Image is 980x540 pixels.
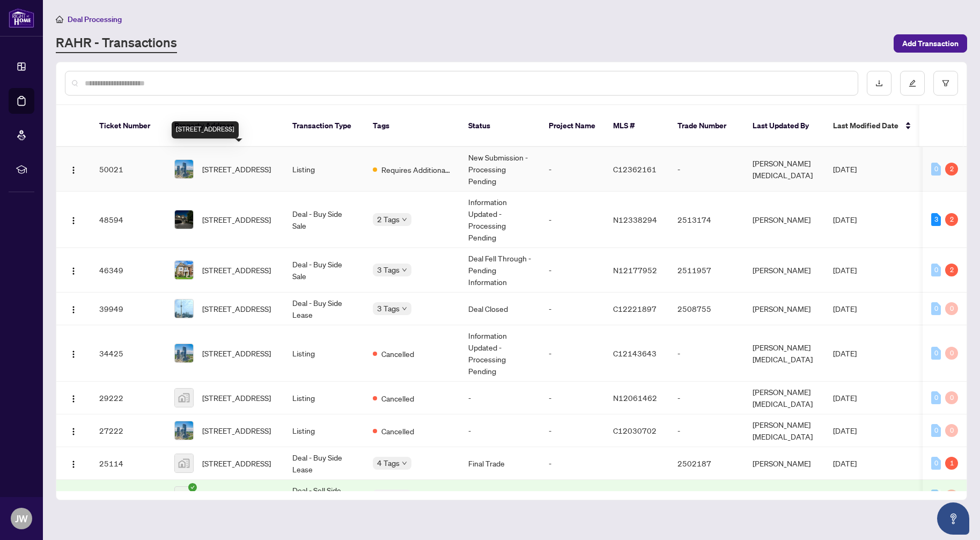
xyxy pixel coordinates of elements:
[284,480,364,513] td: Deal - Sell Side Sale
[460,382,540,414] td: -
[381,425,414,437] span: Cancelled
[91,192,166,248] td: 48594
[460,147,540,192] td: New Submission - Processing Pending
[540,105,605,147] th: Project Name
[540,447,605,480] td: -
[460,447,540,480] td: Final Trade
[175,160,193,178] img: thumbnail-img
[65,487,82,505] button: Logo
[945,490,958,502] div: 0
[945,347,958,360] div: 0
[894,34,967,53] button: Add Transaction
[669,192,744,248] td: 2513174
[175,344,193,362] img: thumbnail-img
[69,460,78,469] img: Logo
[202,264,271,276] span: [STREET_ADDRESS]
[875,79,883,87] span: download
[540,325,605,382] td: -
[202,490,271,502] span: [STREET_ADDRESS]
[65,300,82,317] button: Logo
[402,461,407,466] span: down
[175,300,193,318] img: thumbnail-img
[931,457,941,470] div: 0
[460,105,540,147] th: Status
[65,345,82,362] button: Logo
[175,487,193,505] img: thumbnail-img
[931,424,941,437] div: 0
[902,35,959,52] span: Add Transaction
[669,248,744,293] td: 2511957
[91,382,166,414] td: 29222
[833,120,898,132] span: Last Modified Date
[669,147,744,192] td: -
[377,213,400,225] span: 2 Tags
[744,192,824,248] td: [PERSON_NAME]
[945,302,958,315] div: 0
[824,105,921,147] th: Last Modified Date
[69,166,78,174] img: Logo
[833,164,857,174] span: [DATE]
[460,325,540,382] td: Information Updated - Processing Pending
[937,502,969,535] button: Open asap
[15,511,28,526] span: JW
[56,16,63,23] span: home
[175,421,193,440] img: thumbnail-img
[69,305,78,314] img: Logo
[669,480,744,513] td: 2416086
[402,267,407,273] span: down
[202,425,271,436] span: [STREET_ADDRESS]
[56,34,177,53] a: RAHR - Transactions
[69,427,78,436] img: Logo
[744,382,824,414] td: [PERSON_NAME][MEDICAL_DATA]
[460,293,540,325] td: Deal Closed
[744,248,824,293] td: [PERSON_NAME]
[945,391,958,404] div: 0
[540,248,605,293] td: -
[945,424,958,437] div: 0
[669,105,744,147] th: Trade Number
[931,264,941,276] div: 0
[377,264,400,276] span: 3 Tags
[669,382,744,414] td: -
[540,192,605,248] td: -
[91,480,166,513] td: 11833
[91,105,166,147] th: Ticket Number
[540,147,605,192] td: -
[833,426,857,435] span: [DATE]
[69,395,78,403] img: Logo
[669,414,744,447] td: -
[91,147,166,192] td: 50021
[9,8,34,28] img: logo
[460,414,540,447] td: -
[945,163,958,176] div: 2
[744,147,824,192] td: [PERSON_NAME][MEDICAL_DATA]
[833,393,857,403] span: [DATE]
[945,457,958,470] div: 1
[202,392,271,404] span: [STREET_ADDRESS]
[175,261,193,279] img: thumbnail-img
[91,293,166,325] td: 39949
[833,304,857,313] span: [DATE]
[364,105,460,147] th: Tags
[744,293,824,325] td: [PERSON_NAME]
[540,293,605,325] td: -
[175,389,193,407] img: thumbnail-img
[65,261,82,279] button: Logo
[284,293,364,325] td: Deal - Buy Side Lease
[744,105,824,147] th: Last Updated By
[188,483,197,492] span: check-circle
[945,264,958,276] div: 2
[931,163,941,176] div: 0
[613,265,657,275] span: N12177952
[381,392,414,404] span: Cancelled
[613,215,657,224] span: N12338294
[931,213,941,226] div: 3
[202,457,271,469] span: [STREET_ADDRESS]
[460,248,540,293] td: Deal Fell Through - Pending Information
[65,389,82,406] button: Logo
[91,248,166,293] td: 46349
[931,347,941,360] div: 0
[402,217,407,222] span: down
[744,414,824,447] td: [PERSON_NAME][MEDICAL_DATA]
[65,211,82,228] button: Logo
